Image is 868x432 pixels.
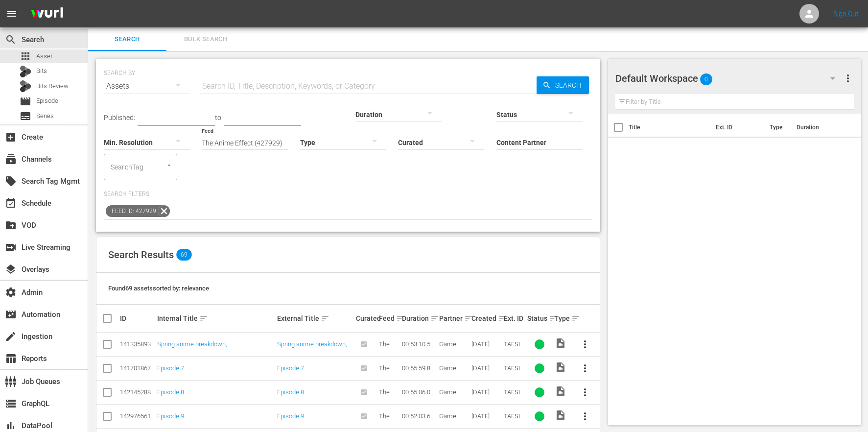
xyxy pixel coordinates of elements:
a: Episode 9 [277,412,304,420]
div: Internal Title [157,312,275,324]
div: [DATE] [471,388,501,396]
span: menu [6,8,18,20]
a: Spring anime breakdown, [PERSON_NAME] X Reebok, and even more Kaiju No. 8 [157,340,259,362]
span: The Anime Effect [379,388,397,410]
div: 00:52:03.602 [402,412,436,420]
span: Bits Review [36,81,69,91]
div: 142145288 [120,388,154,396]
span: Video [555,361,566,373]
span: 0 [700,69,712,90]
button: Search [537,76,589,94]
div: [DATE] [471,340,501,348]
span: Found 69 assets sorted by: relevance [108,285,209,292]
a: Episode 7 [157,364,184,372]
span: more_vert [579,362,591,374]
div: Assets [104,72,190,100]
div: 00:53:10.521 [402,340,436,348]
span: Search [94,34,161,45]
span: Job Queues [5,376,17,387]
span: TAESIM0008 [504,388,524,403]
span: Video [555,337,566,349]
button: more_vert [573,357,597,380]
span: Game Show Network [439,340,462,362]
span: Search Tag Mgmt [5,175,17,187]
span: Reports [5,353,17,364]
a: Episode 8 [277,388,304,396]
span: Admin [5,287,17,298]
th: Duration [791,114,849,141]
span: Asset [20,50,31,62]
span: more_vert [842,72,854,84]
span: Series [36,111,54,121]
span: Create [5,131,17,143]
span: Game Show Network [439,388,462,410]
button: more_vert [573,405,597,428]
span: Search [5,34,17,46]
span: Live Streaming [5,241,17,253]
span: Feed ID: 427929 [106,205,158,217]
p: Search Filters: [104,190,592,198]
span: Automation [5,309,17,320]
button: Open [164,161,174,170]
div: Status [527,312,552,324]
div: 00:55:59.868 [402,364,436,372]
span: Search [551,76,589,94]
span: The Anime Effect [379,340,397,362]
div: Created [471,312,501,324]
th: Title [629,114,710,141]
div: 141335893 [120,340,154,348]
span: more_vert [579,338,591,350]
span: Bits [36,66,47,76]
span: TAESIM0007 [504,364,524,379]
span: Schedule [5,197,17,209]
div: Partner [439,312,469,324]
div: Ext. ID [504,314,524,322]
div: Bits [20,66,31,77]
span: to [215,114,221,121]
div: [DATE] [471,412,501,420]
span: sort [199,314,208,323]
img: ans4CAIJ8jUAAAAAAAAAAAAAAAAAAAAAAAAgQb4GAAAAAAAAAAAAAAAAAAAAAAAAJMjXAAAAAAAAAAAAAAAAAAAAAAAAgAT5G... [23,2,70,25]
span: sort [430,314,439,323]
span: Video [555,409,566,421]
span: 69 [176,249,192,261]
span: sort [498,314,507,323]
div: Feed [379,312,399,324]
span: Channels [5,153,17,165]
span: Episode [36,96,58,106]
span: sort [464,314,473,323]
div: Bits Review [20,80,31,92]
div: 142976561 [120,412,154,420]
span: Published: [104,114,135,121]
div: 141701867 [120,364,154,372]
span: Ingestion [5,331,17,342]
span: GraphQL [5,398,17,409]
span: Game Show Network [439,364,462,386]
span: Bulk Search [172,34,239,45]
span: VOD [5,219,17,231]
div: ID [120,314,154,322]
span: Search Results [108,249,174,261]
a: Sign Out [833,10,859,18]
button: more_vert [573,333,597,356]
a: Spring anime breakdown, [PERSON_NAME] X Reebok, and even more Kaiju No. 8 [277,340,351,370]
span: sort [549,314,558,323]
a: Episode 7 [277,364,304,372]
div: External Title [277,312,353,324]
th: Ext. ID [710,114,764,141]
div: [DATE] [471,364,501,372]
div: Default Workspace [615,65,845,92]
span: more_vert [579,386,591,398]
span: sort [321,314,329,323]
span: The Anime Effect [379,364,397,386]
span: more_vert [579,410,591,422]
a: Episode 9 [157,412,184,420]
span: TAESIM0009 [504,412,524,427]
div: 00:55:06.084 [402,388,436,396]
span: Overlays [5,264,17,275]
div: Curated [356,314,376,322]
span: TAESIM0006 [504,340,524,355]
th: Type [764,114,791,141]
a: Episode 8 [157,388,184,396]
button: more_vert [842,67,854,90]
